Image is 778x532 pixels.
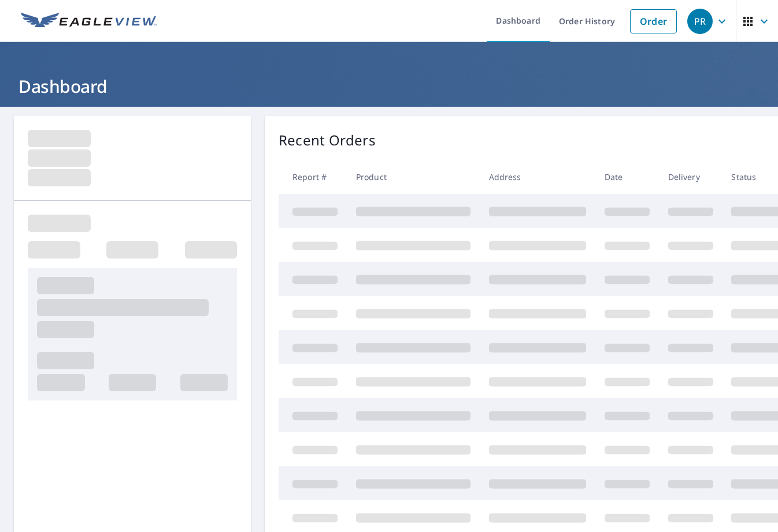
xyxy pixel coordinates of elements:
[279,160,347,194] th: Report #
[630,9,677,33] a: Order
[14,74,764,98] h1: Dashboard
[21,13,157,30] img: EV Logo
[687,9,713,34] div: PR
[347,160,480,194] th: Product
[595,160,659,194] th: Date
[480,160,595,194] th: Address
[279,130,376,151] p: Recent Orders
[659,160,723,194] th: Delivery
